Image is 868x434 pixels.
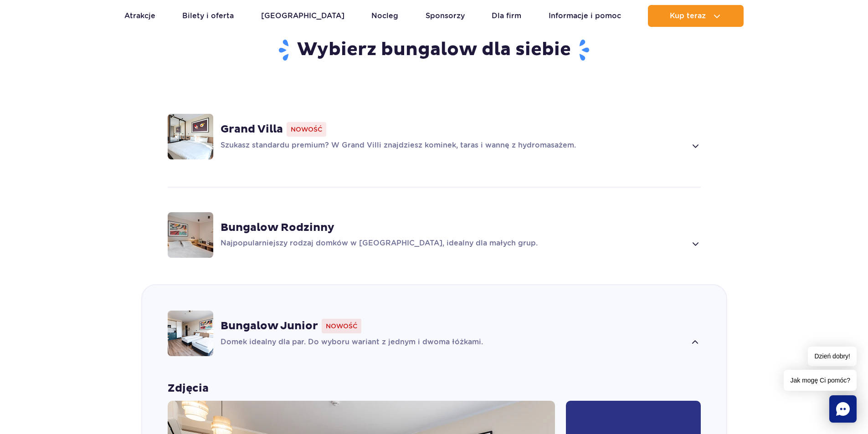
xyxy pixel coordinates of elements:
[221,337,687,348] p: Domek idealny dla par. Do wyboru wariant z jednym i dwoma łóżkami.
[124,5,155,27] a: Atrakcje
[549,5,621,27] a: Informacje i pomoc
[287,122,326,137] span: Nowość
[182,5,234,27] a: Bilety i oferta
[168,382,701,395] strong: Zdjęcia
[221,238,687,249] p: Najpopularniejszy rodzaj domków w [GEOGRAPHIC_DATA], idealny dla małych grup.
[167,38,701,62] h2: Wybierz bungalow dla siebie
[221,123,283,136] strong: Grand Villa
[426,5,465,27] a: Sponsorzy
[829,395,857,423] div: Chat
[492,5,521,27] a: Dla firm
[221,319,318,333] strong: Bungalow Junior
[221,221,334,235] strong: Bungalow Rodzinny
[784,370,857,391] span: Jak mogę Ci pomóc?
[221,140,687,151] p: Szukasz standardu premium? W Grand Villi znajdziesz kominek, taras i wannę z hydromasażem.
[322,319,361,333] span: Nowość
[371,5,398,27] a: Nocleg
[808,347,857,366] span: Dzień dobry!
[261,5,344,27] a: [GEOGRAPHIC_DATA]
[648,5,744,27] button: Kup teraz
[670,12,706,20] span: Kup teraz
